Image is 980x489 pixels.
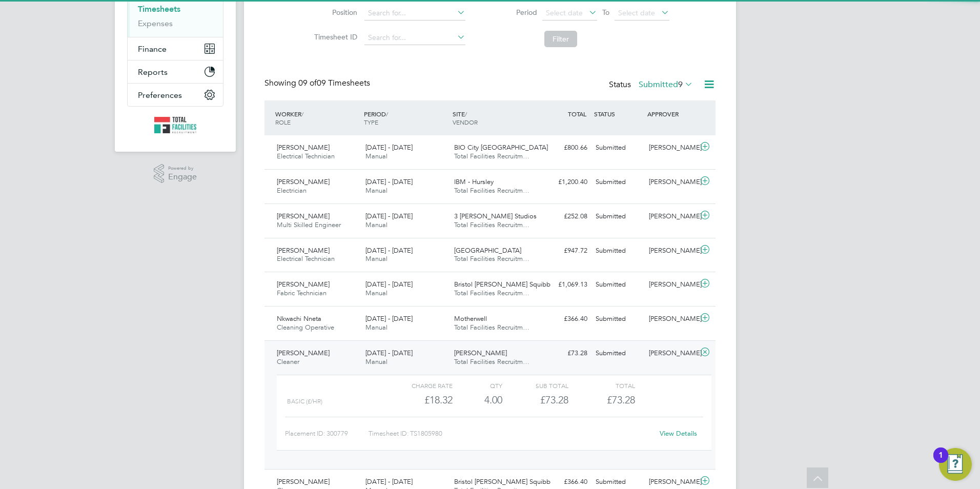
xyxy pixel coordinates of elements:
[365,246,413,255] span: [DATE] - [DATE]
[645,276,698,293] div: [PERSON_NAME]
[365,186,387,195] span: Manual
[277,212,330,220] span: [PERSON_NAME]
[591,139,645,156] div: Submitted
[386,392,453,409] div: £18.32
[591,276,645,293] div: Submitted
[386,110,388,118] span: /
[538,276,591,293] div: £1,069.13
[678,79,683,90] span: 9
[454,280,550,289] span: Bristol [PERSON_NAME] Squibb
[365,314,413,323] span: [DATE] - [DATE]
[450,105,539,131] div: SITE
[454,314,487,323] span: Motherwell
[546,8,583,17] span: Select date
[538,311,591,328] div: £366.40
[365,143,413,152] span: [DATE] - [DATE]
[138,67,168,77] span: Reports
[386,379,453,392] div: Charge rate
[645,345,698,362] div: [PERSON_NAME]
[454,323,529,332] span: Total Facilities Recruitm…
[369,425,653,442] div: Timesheet ID: TS1805980
[277,477,330,486] span: [PERSON_NAME]
[364,118,378,126] span: TYPE
[660,429,697,438] a: View Details
[365,152,387,160] span: Manual
[364,6,465,21] input: Search for...
[639,79,693,90] label: Submitted
[591,242,645,259] div: Submitted
[138,4,180,14] a: Timesheets
[454,152,529,160] span: Total Facilities Recruitm…
[365,349,413,357] span: [DATE] - [DATE]
[361,105,450,131] div: PERIOD
[454,212,537,220] span: 3 [PERSON_NAME] Studios
[277,349,330,357] span: [PERSON_NAME]
[538,208,591,225] div: £252.08
[939,448,972,481] button: Open Resource Center, 1 new notification
[453,118,478,126] span: VENDOR
[454,246,521,255] span: [GEOGRAPHIC_DATA]
[645,311,698,328] div: [PERSON_NAME]
[168,173,197,181] span: Engage
[454,289,529,297] span: Total Facilities Recruitm…
[491,8,537,17] label: Period
[454,186,529,195] span: Total Facilities Recruitm…
[568,110,586,118] span: TOTAL
[465,110,467,118] span: /
[277,177,330,186] span: [PERSON_NAME]
[454,254,529,263] span: Total Facilities Recruitm…
[645,174,698,191] div: [PERSON_NAME]
[273,105,361,131] div: WORKER
[453,392,502,409] div: 4.00
[301,110,303,118] span: /
[645,242,698,259] div: [PERSON_NAME]
[154,117,196,133] img: tfrecruitment-logo-retina.png
[454,357,529,366] span: Total Facilities Recruitm…
[364,31,465,45] input: Search for...
[568,379,635,392] div: Total
[454,220,529,229] span: Total Facilities Recruitm…
[298,78,370,88] span: 09 Timesheets
[277,152,335,160] span: Electrical Technician
[365,289,387,297] span: Manual
[538,242,591,259] div: £947.72
[365,323,387,332] span: Manual
[277,357,299,366] span: Cleaner
[277,220,341,229] span: Multi Skilled Engineer
[277,143,330,152] span: [PERSON_NAME]
[277,254,335,263] span: Electrical Technician
[138,44,167,54] span: Finance
[365,254,387,263] span: Manual
[277,186,307,195] span: Electrician
[264,78,372,89] div: Showing
[365,280,413,289] span: [DATE] - [DATE]
[277,289,326,297] span: Fabric Technician
[938,455,943,468] div: 1
[138,18,173,28] a: Expenses
[454,477,550,486] span: Bristol [PERSON_NAME] Squibb
[365,477,413,486] span: [DATE] - [DATE]
[591,105,645,123] div: STATUS
[287,398,322,405] span: Basic (£/HR)
[502,392,568,409] div: £73.28
[365,177,413,186] span: [DATE] - [DATE]
[502,379,568,392] div: Sub Total
[454,143,548,152] span: BIO City [GEOGRAPHIC_DATA]
[544,31,577,47] button: Filter
[277,246,330,255] span: [PERSON_NAME]
[298,78,317,88] span: 09 of
[538,139,591,156] div: £800.66
[285,425,369,442] div: Placement ID: 300779
[591,345,645,362] div: Submitted
[453,379,502,392] div: QTY
[277,280,330,289] span: [PERSON_NAME]
[538,174,591,191] div: £1,200.40
[154,164,197,184] a: Powered byEngage
[168,164,197,173] span: Powered by
[454,349,507,357] span: [PERSON_NAME]
[591,311,645,328] div: Submitted
[128,37,223,60] button: Finance
[607,394,635,406] span: £73.28
[311,8,357,17] label: Position
[609,78,695,92] div: Status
